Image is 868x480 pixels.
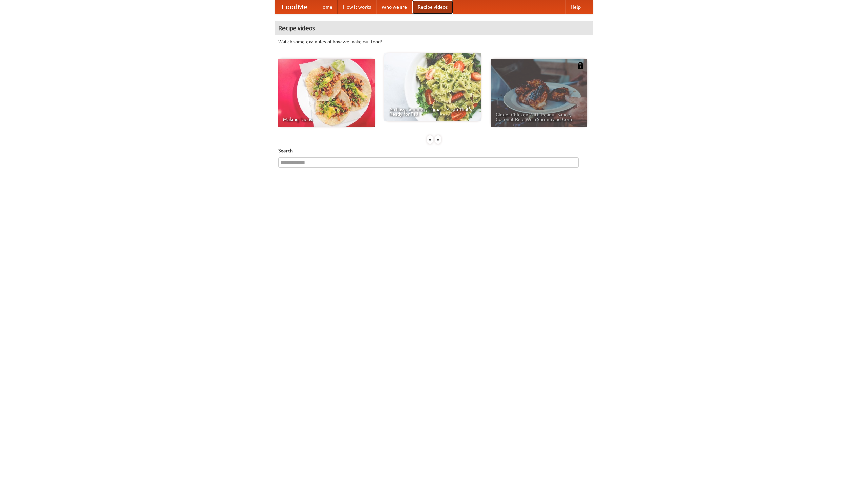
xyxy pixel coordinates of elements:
a: Home [314,0,338,14]
a: Making Tacos [278,59,375,127]
a: Help [565,0,586,14]
a: An Easy, Summery Tomato Pasta That's Ready for Fall [384,53,481,121]
p: Watch some examples of how we make our food! [278,38,590,45]
a: Who we are [376,0,412,14]
span: An Easy, Summery Tomato Pasta That's Ready for Fall [389,107,476,116]
a: Recipe videos [412,0,453,14]
span: Making Tacos [283,117,370,122]
a: How it works [338,0,376,14]
div: « [427,135,433,144]
a: FoodMe [275,0,314,14]
img: 483408.png [577,62,584,69]
h4: Recipe videos [275,21,593,35]
div: » [435,135,441,144]
h5: Search [278,147,590,154]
